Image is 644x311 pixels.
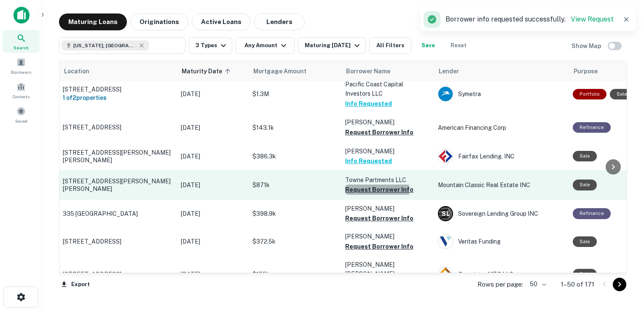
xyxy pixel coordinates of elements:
p: Towne Partments LLC [345,175,429,185]
img: picture [438,234,453,249]
button: 3 Types [189,37,232,54]
div: Sale [610,89,634,99]
button: Any Amount [236,37,295,54]
div: Sale [573,180,597,190]
span: [US_STATE], [GEOGRAPHIC_DATA] [73,42,137,49]
button: Maturing Loans [59,13,127,30]
p: [DATE] [181,270,244,279]
p: [PERSON_NAME] [345,232,429,241]
img: capitalize-icon.png [13,7,30,24]
img: picture [438,87,453,101]
p: [STREET_ADDRESS] [63,86,172,93]
p: [STREET_ADDRESS] [63,271,172,278]
div: Sale [573,151,597,161]
p: Rows per page: [478,279,523,290]
div: 50 [526,278,547,290]
th: Location [59,61,177,81]
button: All Filters [369,37,411,54]
button: Save your search to get updates of matches that match your search criteria. [415,37,442,54]
a: Contacts [3,79,40,102]
span: Saved [15,118,27,124]
button: Export [59,278,92,291]
p: $143.1k [252,123,337,132]
p: Mountain Classic Real Estate INC [438,180,564,190]
p: S L [442,209,449,218]
p: [DATE] [181,180,244,190]
p: $386.3k [252,152,337,161]
p: [DATE] [181,237,244,246]
th: Maturity Date [177,61,248,81]
div: This loan purpose was for refinancing [573,208,611,219]
span: Mortgage Amount [253,66,317,76]
p: [PERSON_NAME] [PERSON_NAME] [345,260,429,279]
p: $871k [252,180,337,190]
img: picture [438,149,453,164]
img: granite-mortgage.com.png [438,267,453,282]
button: Lenders [254,13,305,30]
button: Info Requested [345,156,392,166]
a: View Request [571,15,614,23]
th: Borrower Name [341,61,434,81]
iframe: Chat Widget [602,244,644,284]
p: [DATE] [181,89,244,99]
p: $155k [252,270,337,279]
button: Originations [130,13,188,30]
div: This is a portfolio loan with 2 properties [573,89,606,99]
p: [STREET_ADDRESS][PERSON_NAME][PERSON_NAME] [63,149,172,164]
th: Mortgage Amount [248,61,341,81]
span: Contacts [13,93,30,100]
p: [DATE] [181,123,244,132]
p: 1–50 of 171 [561,279,594,290]
div: Sale [573,236,597,247]
span: Lender [439,66,459,76]
button: Go to next page [613,278,626,291]
p: [STREET_ADDRESS] [63,123,172,131]
p: 335 [GEOGRAPHIC_DATA] [63,210,172,217]
p: [DATE] [181,152,244,161]
div: This loan purpose was for refinancing [573,122,611,133]
p: $398.9k [252,209,337,218]
div: Sale [573,269,597,279]
h6: Show Map [572,41,603,51]
p: [PERSON_NAME] [345,147,429,156]
a: Borrowers [3,54,40,77]
span: Search [13,44,29,51]
div: Veritas Funding [438,234,564,249]
p: [STREET_ADDRESS] [63,238,172,245]
th: Purpose [569,61,638,81]
button: Reset [445,37,472,54]
button: Info Requested [345,99,392,109]
p: American Financing Corp [438,123,564,132]
button: Active Loans [192,13,251,30]
span: Borrowers [11,69,31,75]
p: [STREET_ADDRESS][PERSON_NAME][PERSON_NAME] [63,177,172,193]
div: Fairfax Lending, INC [438,149,564,164]
div: Sovereign Lending Group INC [438,206,564,221]
h6: 1 of 2 properties [63,93,172,102]
p: [DATE] [181,209,244,218]
a: Saved [3,103,40,126]
span: Borrower Name [346,66,390,76]
p: Pacific Coast Capital Investors LLC [345,80,429,98]
th: Lender [434,61,569,81]
button: Request Borrower Info [345,185,413,195]
p: [PERSON_NAME] [345,118,429,127]
p: [PERSON_NAME] [345,204,429,213]
p: $372.5k [252,237,337,246]
div: Maturing [DATE] [305,40,362,51]
p: Borrower info requested successfully. [445,14,614,24]
div: Symetra [438,86,564,102]
button: Maturing [DATE] [298,37,366,54]
span: Location [64,66,89,76]
button: Request Borrower Info [345,241,413,252]
span: Purpose [574,66,598,76]
button: Request Borrower Info [345,213,413,223]
span: Maturity Date [182,66,233,76]
a: Search [3,30,40,53]
div: Graystone MTG LLC [438,267,564,282]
